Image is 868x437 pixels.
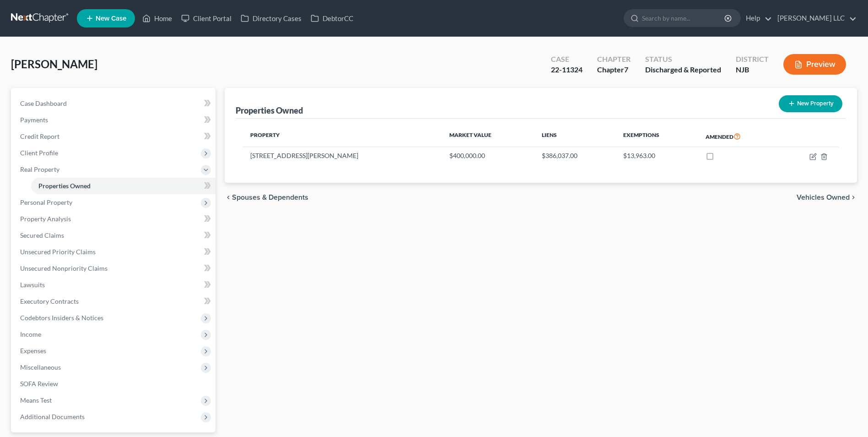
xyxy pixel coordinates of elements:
[442,147,534,164] td: $400,000.00
[642,10,726,27] input: Search by name...
[38,182,91,190] span: Properties Owned
[13,376,216,392] a: SOFA Review
[13,260,216,277] a: Unsecured Nonpriority Claims
[13,95,216,112] a: Case Dashboard
[779,95,842,112] button: New Property
[13,227,216,244] a: Secured Claims
[616,126,698,147] th: Exemptions
[20,413,85,421] span: Additional Documents
[783,54,846,75] button: Preview
[773,10,857,27] a: [PERSON_NAME] LLC
[20,347,46,355] span: Expenses
[645,54,721,65] div: Status
[13,211,216,227] a: Property Analysis
[20,314,103,322] span: Codebtors Insiders & Notices
[624,65,628,74] span: 7
[534,147,616,164] td: $386,037.00
[20,215,71,223] span: Property Analysis
[225,194,232,201] i: chevron_left
[225,194,308,201] button: chevron_left Spouses & Dependents
[20,264,108,272] span: Unsecured Nonpriority Claims
[236,105,303,116] div: Properties Owned
[20,149,58,157] span: Client Profile
[13,112,216,128] a: Payments
[741,10,772,27] a: Help
[698,126,779,147] th: Amended
[597,65,631,75] div: Chapter
[13,277,216,293] a: Lawsuits
[551,54,582,65] div: Case
[797,194,857,201] button: Vehicles Owned chevron_right
[20,396,52,404] span: Means Test
[306,10,358,27] a: DebtorCC
[20,165,59,173] span: Real Property
[232,194,308,201] span: Spouses & Dependents
[20,99,67,107] span: Case Dashboard
[31,178,216,194] a: Properties Owned
[243,126,442,147] th: Property
[534,126,616,147] th: Liens
[442,126,534,147] th: Market Value
[20,363,61,371] span: Miscellaneous
[138,10,177,27] a: Home
[645,65,721,75] div: Discharged & Reported
[96,15,126,22] span: New Case
[616,147,698,164] td: $13,963.00
[20,380,58,388] span: SOFA Review
[20,198,72,206] span: Personal Property
[20,132,59,140] span: Credit Report
[850,194,857,201] i: chevron_right
[177,10,236,27] a: Client Portal
[11,57,97,71] span: [PERSON_NAME]
[20,248,96,256] span: Unsecured Priority Claims
[243,147,442,164] td: [STREET_ADDRESS][PERSON_NAME]
[797,194,850,201] span: Vehicles Owned
[597,54,631,65] div: Chapter
[20,231,64,239] span: Secured Claims
[20,330,41,338] span: Income
[20,281,45,289] span: Lawsuits
[13,244,216,260] a: Unsecured Priority Claims
[236,10,306,27] a: Directory Cases
[551,65,582,75] div: 22-11324
[736,54,769,65] div: District
[13,293,216,310] a: Executory Contracts
[13,128,216,145] a: Credit Report
[736,65,769,75] div: NJB
[20,116,48,124] span: Payments
[20,297,79,305] span: Executory Contracts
